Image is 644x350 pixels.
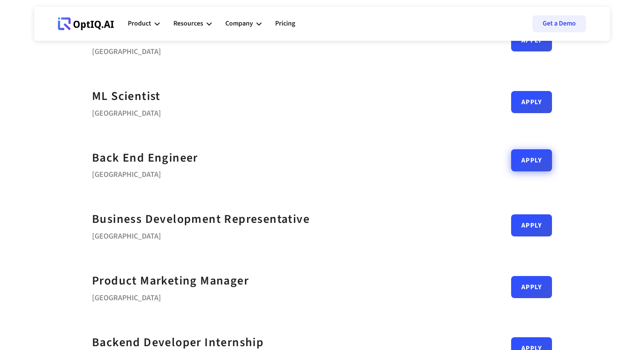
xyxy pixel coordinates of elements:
[92,148,198,168] a: Back End Engineer
[511,276,552,298] a: Apply
[128,11,160,37] div: Product
[275,11,295,37] a: Pricing
[225,11,262,37] div: Company
[511,149,552,171] a: Apply
[173,11,212,37] div: Resources
[511,91,552,113] a: Apply
[92,290,249,302] div: [GEOGRAPHIC_DATA]
[532,15,586,32] a: Get a Demo
[58,30,58,30] div: Webflow Homepage
[225,18,253,29] div: Company
[92,167,198,179] div: [GEOGRAPHIC_DATA]
[92,210,310,229] a: Business Development Representative
[92,106,161,118] div: [GEOGRAPHIC_DATA]
[92,229,310,241] div: [GEOGRAPHIC_DATA]
[128,18,151,29] div: Product
[92,271,249,290] a: Product Marketing Manager
[92,87,161,106] a: ML Scientist
[92,44,211,56] div: [GEOGRAPHIC_DATA]
[173,18,203,29] div: Resources
[511,214,552,236] a: Apply
[58,11,114,37] a: Webflow Homepage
